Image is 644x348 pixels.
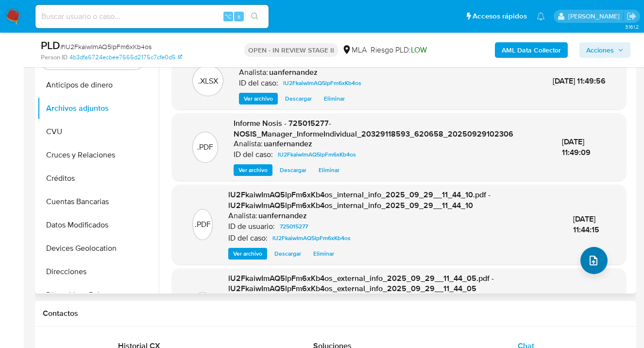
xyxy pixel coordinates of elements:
[319,93,350,104] button: Eliminar
[562,136,591,158] span: [DATE] 11:49:09
[69,53,182,62] a: 4b3dfa6724ecbee7665d2175c7cfe0d5
[244,43,338,57] p: OPEN - IN REVIEW STAGE II
[314,164,344,176] button: Eliminar
[37,73,159,97] button: Anticipos de dinero
[37,283,159,307] button: Dispositivos Point
[308,248,339,260] button: Eliminar
[371,45,427,55] span: Riesgo PLD:
[319,165,339,175] span: Eliminar
[244,94,273,104] span: Ver archivo
[276,221,312,232] a: 725015277
[237,12,240,21] span: s
[239,68,268,77] p: Analista:
[234,164,272,176] button: Ver archivo
[35,10,269,23] input: Buscar usuario o caso...
[228,273,494,295] span: lU2FkaiwImAQ5lpFm6xKb4os_external_info_2025_09_29__11_44_05.pdf - lU2FkaiwImAQ5lpFm6xKb4os_extern...
[279,77,365,89] a: lU2FkaiwImAQ5lpFm6xKb4os
[269,232,355,244] a: lU2FkaiwImAQ5lpFm6xKb4os
[41,37,60,53] b: PLD
[37,120,159,143] button: CVU
[198,76,218,87] p: .XLSX
[537,12,545,20] a: Notificaciones
[43,309,628,318] h1: Contactos
[234,150,273,159] p: ID del caso:
[239,93,278,104] button: Ver archivo
[197,142,213,153] p: .PDF
[224,12,232,21] span: ⌥
[586,42,614,58] span: Acciones
[41,53,68,62] b: Person ID
[37,143,159,167] button: Cruces y Relaciones
[342,45,367,55] div: MLA
[37,190,159,213] button: Cuentas Bancarias
[60,42,152,52] span: # lU2FkaiwImAQ5lpFm6xKb4os
[280,165,306,175] span: Descargar
[411,44,427,55] span: LOW
[495,42,568,58] button: AML Data Collector
[195,219,211,230] p: .PDF
[228,248,267,260] button: Ver archivo
[280,93,317,104] button: Descargar
[573,213,599,235] span: [DATE] 11:44:15
[274,149,360,160] a: lU2FkaiwImAQ5lpFm6xKb4os
[238,165,268,175] span: Ver archivo
[283,77,361,89] span: lU2FkaiwImAQ5lpFm6xKb4os
[234,139,263,149] p: Analista:
[258,211,307,221] h6: uanfernandez
[313,249,334,259] span: Eliminar
[568,12,623,21] p: juanpablo.jfernandez@mercadolibre.com
[228,222,275,231] p: ID de usuario:
[324,94,345,104] span: Eliminar
[228,233,268,243] p: ID del caso:
[272,232,351,244] span: lU2FkaiwImAQ5lpFm6xKb4os
[473,11,527,21] span: Accesos rápidos
[269,68,318,77] h6: uanfernandez
[245,10,265,23] button: search-icon
[37,237,159,260] button: Devices Geolocation
[278,149,356,160] span: lU2FkaiwImAQ5lpFm6xKb4os
[239,78,278,88] p: ID del caso:
[579,42,630,58] button: Acciones
[228,211,257,221] p: Analista:
[553,75,606,87] span: [DATE] 11:49:56
[627,11,637,21] a: Salir
[285,94,312,104] span: Descargar
[264,139,312,149] h6: uanfernandez
[275,164,311,176] button: Descargar
[270,248,306,260] button: Descargar
[274,249,301,259] span: Descargar
[234,118,513,139] span: Informe Nosis - 725015277-NOSIS_Manager_InformeIndividual_20329118593_620658_20250929102306
[280,221,308,232] span: 725015277
[228,189,491,211] span: lU2FkaiwImAQ5lpFm6xKb4os_internal_info_2025_09_29__11_44_10.pdf - lU2FkaiwImAQ5lpFm6xKb4os_intern...
[37,213,159,237] button: Datos Modificados
[580,247,608,274] button: upload-file
[233,249,262,259] span: Ver archivo
[37,260,159,283] button: Direcciones
[37,97,159,120] button: Archivos adjuntos
[502,42,561,58] b: AML Data Collector
[37,167,159,190] button: Créditos
[625,23,639,31] span: 3.161.2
